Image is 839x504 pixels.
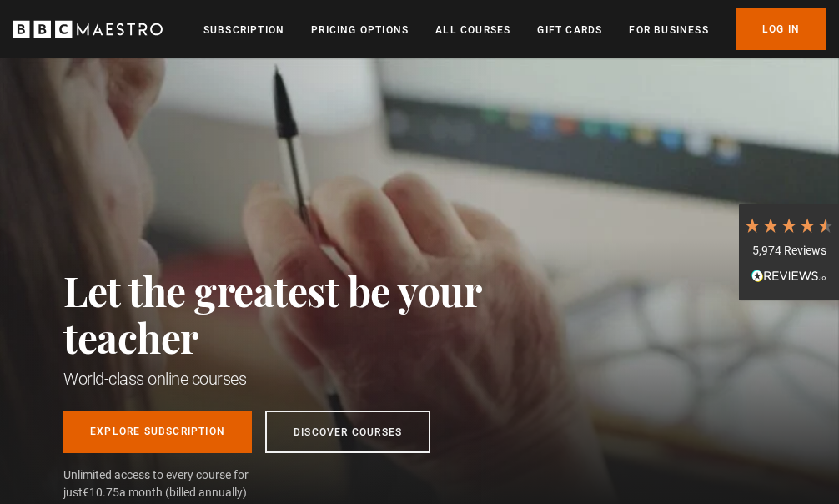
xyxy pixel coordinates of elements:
[537,22,602,38] a: Gift Cards
[63,267,555,360] h2: Let the greatest be your teacher
[743,243,835,260] div: 5,974 Reviews
[629,22,708,38] a: For business
[751,270,826,281] img: REVIEWS.io
[743,216,835,234] div: 4.7 Stars
[63,367,555,391] h1: World-class online courses
[743,268,835,288] div: Read All Reviews
[63,411,252,453] a: Explore Subscription
[13,17,163,42] svg: BBC Maestro
[739,204,839,300] div: 5,974 ReviewsRead All Reviews
[265,411,430,453] a: Discover Courses
[203,22,284,38] a: Subscription
[435,22,510,38] a: All Courses
[311,22,409,38] a: Pricing Options
[736,8,826,50] a: Log In
[203,8,826,50] nav: Primary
